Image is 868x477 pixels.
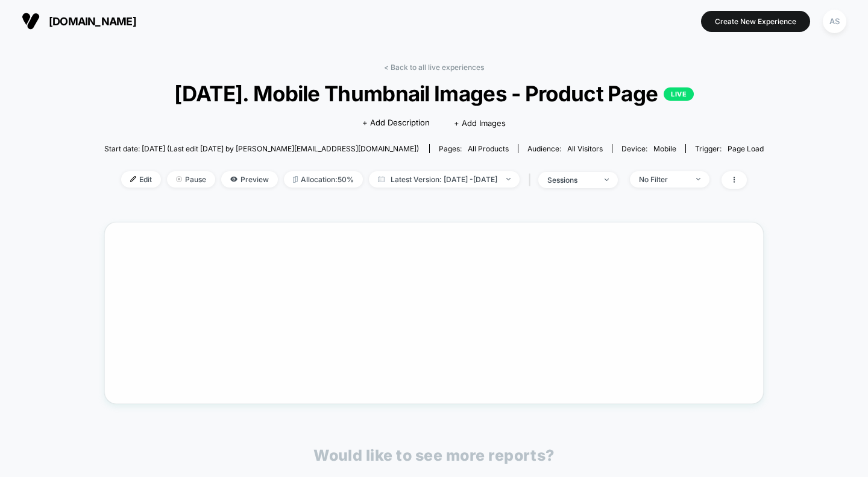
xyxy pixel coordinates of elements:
img: end [176,176,182,182]
img: edit [130,176,136,182]
span: Latest Version: [DATE] - [DATE] [369,171,520,188]
div: sessions [547,175,596,185]
span: | [526,171,538,189]
span: Start date: [DATE] (Last edit [DATE] by [PERSON_NAME][EMAIL_ADDRESS][DOMAIN_NAME]) [104,144,419,153]
span: Device: [612,144,685,153]
img: end [605,178,609,181]
div: AS [823,10,846,33]
span: + Add Description [362,117,430,129]
button: Create New Experience [701,11,810,32]
span: Preview [221,171,278,188]
span: Page Load [728,144,764,153]
div: Audience: [527,144,603,153]
img: Visually logo [22,12,40,30]
span: Pause [167,171,215,188]
span: Allocation: 50% [284,171,363,188]
span: mobile [653,144,676,153]
span: all products [468,144,509,153]
button: [DOMAIN_NAME] [18,11,140,31]
span: + Add Images [454,118,506,128]
img: end [696,178,700,180]
span: Edit [121,171,161,188]
img: end [506,178,511,180]
p: LIVE [664,87,694,101]
span: All Visitors [567,144,603,153]
img: calendar [378,176,385,182]
div: Trigger: [695,144,764,153]
a: < Back to all live experiences [384,63,484,72]
button: AS [819,9,850,34]
div: No Filter [639,175,687,184]
span: [DOMAIN_NAME] [49,15,136,28]
span: [DATE]. Mobile Thumbnail Images - Product Page [137,81,731,106]
img: rebalance [293,176,298,183]
p: Would like to see more reports? [313,446,555,464]
div: Pages: [439,144,509,153]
